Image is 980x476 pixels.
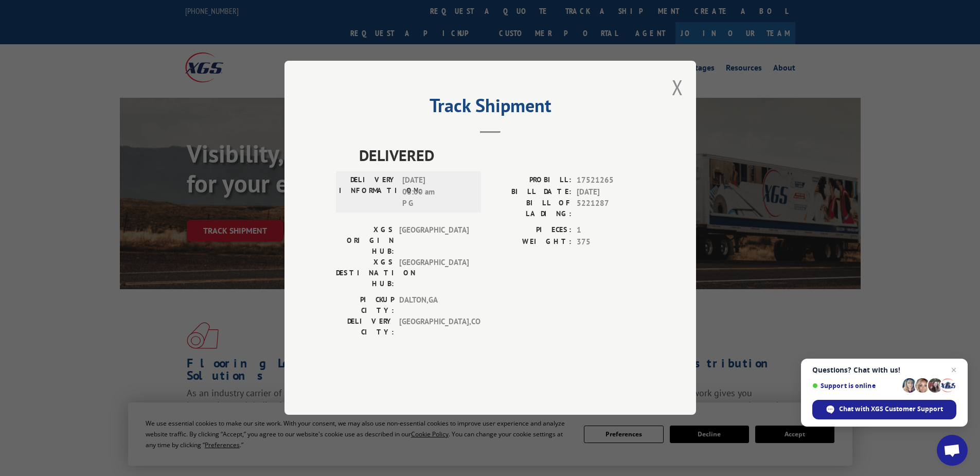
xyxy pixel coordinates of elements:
[937,435,968,466] div: Open chat
[336,295,394,316] label: PICKUP CITY:
[577,175,645,187] span: 17521265
[490,198,572,220] label: BILL OF LADING:
[672,74,683,101] button: Close modal
[577,225,645,237] span: 1
[336,316,394,338] label: DELIVERY CITY:
[336,98,645,118] h2: Track Shipment
[399,295,469,316] span: DALTON , GA
[359,144,645,167] span: DELIVERED
[399,257,469,290] span: [GEOGRAPHIC_DATA]
[490,225,572,237] label: PIECES:
[577,198,645,220] span: 5221287
[490,186,572,198] label: BILL DATE:
[812,400,956,419] div: Chat with XGS Customer Support
[812,366,956,374] span: Questions? Chat with us!
[812,382,899,390] span: Support is online
[402,175,472,210] span: [DATE] 06:00 am P G
[490,236,572,248] label: WEIGHT:
[948,364,960,376] span: Close chat
[490,175,572,187] label: PROBILL:
[399,225,469,257] span: [GEOGRAPHIC_DATA]
[336,257,394,290] label: XGS DESTINATION HUB:
[577,186,645,198] span: [DATE]
[336,225,394,257] label: XGS ORIGIN HUB:
[399,316,469,338] span: [GEOGRAPHIC_DATA] , CO
[577,236,645,248] span: 375
[839,404,943,414] span: Chat with XGS Customer Support
[339,175,397,210] label: DELIVERY INFORMATION:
